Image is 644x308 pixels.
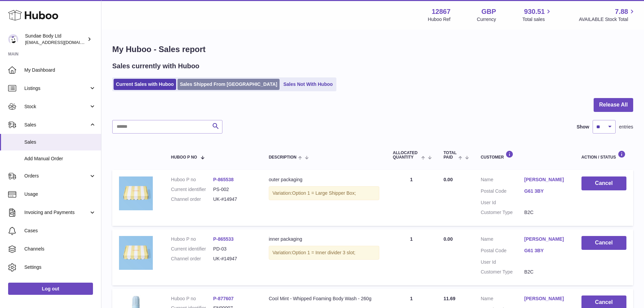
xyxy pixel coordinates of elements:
dt: Channel order [171,256,213,262]
strong: GBP [481,7,496,16]
span: Add Manual Order [24,156,96,162]
span: Total sales [522,16,552,23]
span: 0.00 [444,177,453,182]
dd: B2C [524,209,568,216]
div: Huboo Ref [428,16,451,23]
a: G61 3BY [524,247,568,254]
dt: Customer Type [481,269,524,275]
div: outer packaging [269,176,379,183]
span: Orders [24,173,89,179]
span: Description [269,155,296,160]
h1: My Huboo - Sales report [112,44,633,55]
span: Option 1 = Large Shipper Box; [292,190,356,196]
dt: Name [481,295,524,304]
dt: Channel order [171,196,213,203]
dt: User Id [481,259,524,265]
dd: PD-03 [213,246,255,252]
h2: Sales currently with Huboo [112,62,199,71]
a: P-865538 [213,177,234,182]
span: Total paid [444,151,457,160]
td: 1 [386,170,437,226]
div: Variation: [269,246,379,260]
span: Huboo P no [171,155,197,160]
td: 1 [386,229,437,285]
a: 7.88 AVAILABLE Stock Total [579,7,636,23]
span: 930.51 [524,7,545,16]
dt: Huboo P no [171,236,213,242]
a: P-877607 [213,296,234,301]
dt: Current identifier [171,246,213,252]
dd: UK-#14947 [213,256,255,262]
div: inner packaging [269,236,379,242]
div: Customer [481,150,568,160]
a: G61 3BY [524,188,568,194]
span: Sales [24,139,96,145]
span: entries [619,124,633,130]
a: Current Sales with Huboo [114,79,176,90]
span: Channels [24,246,96,252]
dt: Huboo P no [171,176,213,183]
span: Usage [24,191,96,197]
button: Release All [594,98,633,112]
dt: Postal Code [481,188,524,196]
span: [EMAIL_ADDRESS][DOMAIN_NAME] [25,40,99,45]
span: AVAILABLE Stock Total [579,16,636,23]
dd: B2C [524,269,568,275]
div: Variation: [269,186,379,200]
span: My Dashboard [24,67,96,73]
dd: UK-#14947 [213,196,255,203]
span: ALLOCATED Quantity [393,151,420,160]
span: 11.69 [444,296,455,301]
dt: Customer Type [481,209,524,216]
img: SundaeShipper_16a6fc00-6edf-4928-86da-7e3aaa1396b4.jpg [119,176,153,210]
div: Cool Mint - Whipped Foaming Body Wash - 260g [269,295,379,302]
a: Log out [8,283,93,295]
img: internalAdmin-12867@internal.huboo.com [8,34,18,44]
span: 7.88 [615,7,628,16]
dt: Huboo P no [171,295,213,302]
button: Cancel [581,236,626,250]
label: Show [577,124,589,130]
strong: 12867 [432,7,451,16]
a: P-865533 [213,236,234,242]
span: Settings [24,264,96,270]
span: Sales [24,122,89,128]
span: Invoicing and Payments [24,209,89,216]
span: Cases [24,228,96,234]
span: Listings [24,85,89,92]
button: Cancel [581,176,626,190]
a: Sales Shipped From [GEOGRAPHIC_DATA] [177,79,280,90]
a: [PERSON_NAME] [524,236,568,242]
dd: PS-002 [213,186,255,193]
span: 0.00 [444,236,453,242]
dt: Name [481,176,524,185]
span: Stock [24,103,89,110]
a: [PERSON_NAME] [524,176,568,183]
a: [PERSON_NAME] [524,295,568,302]
div: Action / Status [581,150,626,160]
div: Sundae Body Ltd [25,33,86,46]
dt: Name [481,236,524,244]
dt: Postal Code [481,247,524,256]
dt: Current identifier [171,186,213,193]
dt: User Id [481,199,524,206]
img: SundaeShipper.jpg [119,236,153,270]
span: Option 1 = Inner divider 3 slot; [292,250,355,255]
div: Currency [477,16,496,23]
a: Sales Not With Huboo [281,79,335,90]
a: 930.51 Total sales [522,7,552,23]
